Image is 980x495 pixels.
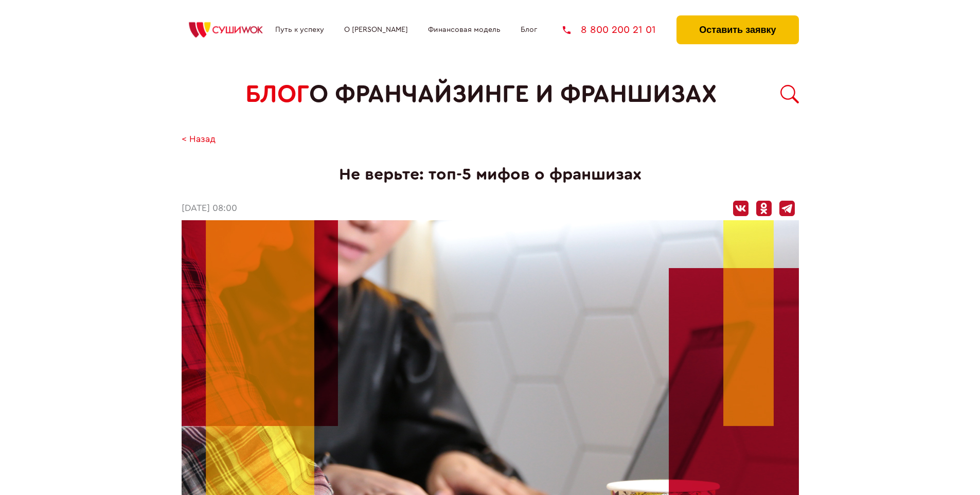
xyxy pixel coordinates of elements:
span: о франчайзинге и франшизах [309,80,717,109]
button: Оставить заявку [676,15,798,44]
span: БЛОГ [245,80,309,109]
a: Путь к успеху [275,26,324,34]
a: < Назад [182,134,216,145]
a: 8 800 200 21 01 [563,25,656,35]
a: О [PERSON_NAME] [344,26,408,34]
h1: Не верьте: топ-5 мифов о франшизах [182,165,799,184]
a: Финансовая модель [428,26,501,34]
time: [DATE] 08:00 [182,203,237,214]
a: Блог [521,26,537,34]
span: 8 800 200 21 01 [581,25,656,35]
